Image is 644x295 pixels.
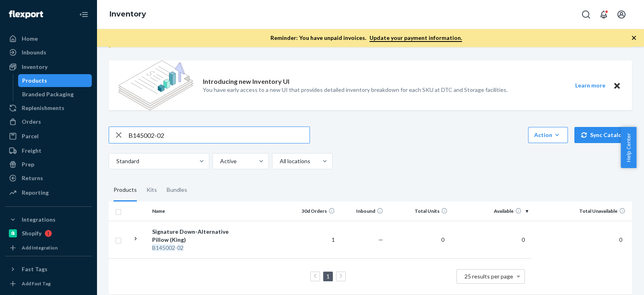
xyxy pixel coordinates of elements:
[22,244,58,251] div: Add Integration
[22,265,47,273] div: Fast Tags
[570,81,610,91] button: Learn more
[369,34,462,42] a: Update your payment information.
[152,244,236,252] div: -
[338,202,386,221] th: Inbound
[22,77,47,85] div: Products
[290,202,338,221] th: 30d Orders
[5,172,92,185] a: Returns
[5,279,92,289] a: Add Fast Tag
[22,104,64,112] div: Replenishments
[22,132,39,140] div: Parcel
[612,81,622,91] button: Close
[574,127,632,143] button: Sync Catalog
[5,243,92,253] a: Add Integration
[5,60,92,73] a: Inventory
[18,88,92,101] a: Branded Packaging
[5,102,92,114] a: Replenishments
[464,273,513,280] span: 25 results per page
[147,179,157,202] div: Kits
[203,77,289,86] p: Introducing new Inventory UI
[5,115,92,128] a: Orders
[518,236,528,243] span: 0
[167,179,187,202] div: Bundles
[203,86,508,94] p: You have early access to a new UI that provides detailed inventory breakdown for each SKU at DTC ...
[5,263,92,276] button: Fast Tags
[152,228,236,244] div: Signature Down-Alternative Pillow (King)
[22,147,41,155] div: Freight
[270,34,462,42] p: Reminder: You have unpaid invoices.
[386,202,451,221] th: Total Units
[5,213,92,226] button: Integrations
[114,179,137,202] div: Products
[149,202,239,221] th: Name
[118,60,193,110] img: new-reports-banner-icon.82668bd98b6a51aee86340f2a7b77ae3.png
[22,174,43,182] div: Returns
[219,157,220,165] input: Active
[5,130,92,143] a: Parcel
[76,6,92,23] button: Close Navigation
[22,216,56,224] div: Integrations
[325,273,331,280] a: Page 1 is your current page
[438,236,448,243] span: 0
[5,46,92,59] a: Inbounds
[451,202,531,221] th: Available
[22,90,74,98] div: Branded Packaging
[616,236,625,243] span: 0
[290,221,338,258] td: 1
[528,127,568,143] button: Action
[22,160,34,168] div: Prep
[109,10,146,19] a: Inventory
[596,6,612,23] button: Open notifications
[5,158,92,171] a: Prep
[22,118,41,126] div: Orders
[534,131,562,139] div: Action
[22,63,47,71] div: Inventory
[613,6,630,23] button: Open account menu
[9,10,43,19] img: Flexport logo
[103,3,153,26] ol: breadcrumbs
[531,202,632,221] th: Total Unavailable
[5,227,92,240] a: Shopify
[5,186,92,199] a: Reporting
[621,127,636,168] button: Help Center
[152,244,175,251] em: B145002
[22,189,49,197] div: Reporting
[22,229,41,237] div: Shopify
[279,157,280,165] input: All locations
[128,127,310,143] input: Search inventory by name or sku
[578,6,594,23] button: Open Search Box
[177,244,184,251] em: 02
[378,236,383,243] span: —
[22,35,38,43] div: Home
[22,280,51,287] div: Add Fast Tag
[5,144,92,157] a: Freight
[22,48,46,56] div: Inbounds
[5,32,92,45] a: Home
[18,74,92,87] a: Products
[116,157,116,165] input: Standard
